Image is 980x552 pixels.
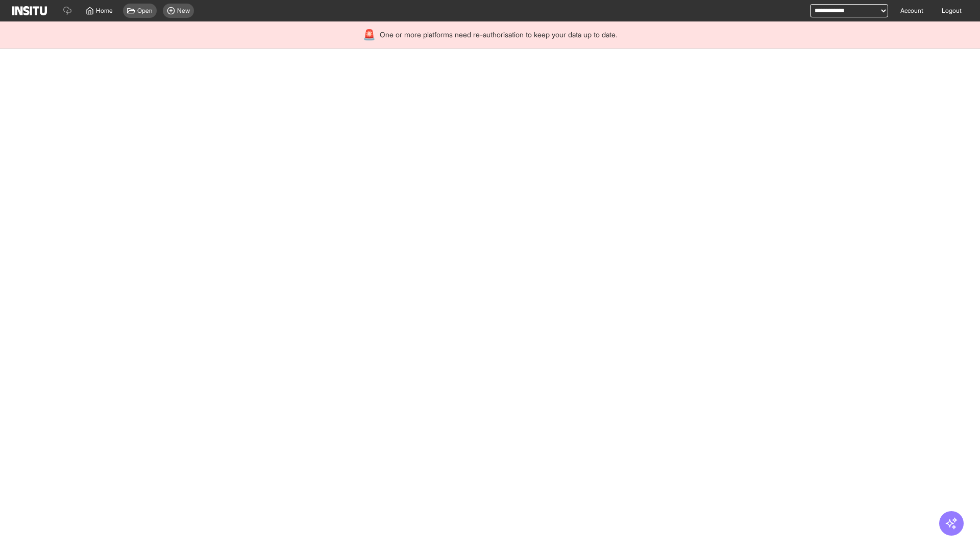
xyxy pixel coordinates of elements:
[96,7,113,15] span: Home
[380,30,617,40] span: One or more platforms need re-authorisation to keep your data up to date.
[137,7,153,15] span: Open
[177,7,190,15] span: New
[363,28,376,42] div: 🚨
[12,6,47,15] img: Logo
